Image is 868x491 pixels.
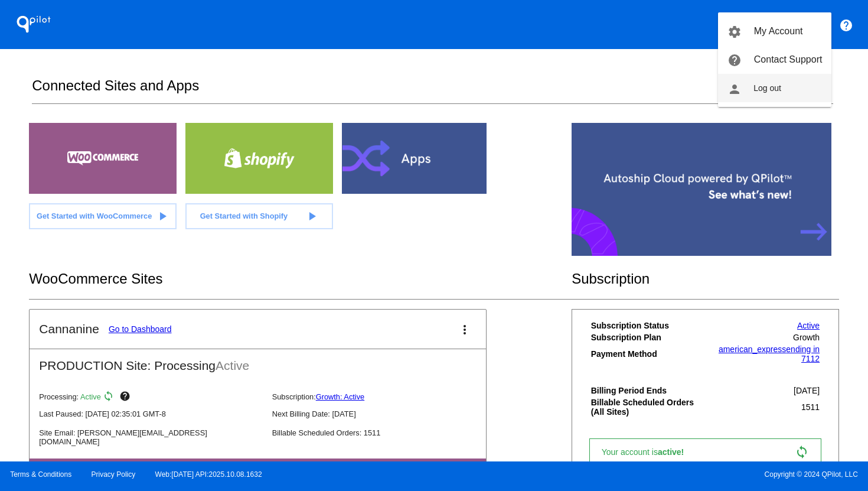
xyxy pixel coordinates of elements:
span: Contact Support [754,54,823,64]
mat-icon: help [727,53,742,67]
span: Log out [753,83,781,93]
mat-icon: settings [727,25,742,39]
span: My Account [754,26,803,36]
mat-icon: person [727,82,742,96]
